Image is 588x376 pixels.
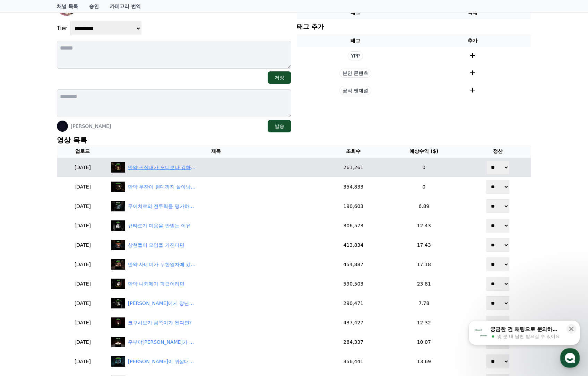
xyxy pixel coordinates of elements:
th: 조회수 [323,145,384,158]
a: 우부야시키 키리야가 흑막이었다면? 우부야[PERSON_NAME]가 흑막이었다면? [111,337,321,347]
td: 290,471 [323,294,384,313]
td: [DATE] [57,158,109,177]
p: 영상 목록 [57,135,531,145]
a: 상현들이 모임을 가진다면 상현들이 모임을 가진다면 [111,240,321,250]
span: 홈 [22,230,26,236]
div: 우부야시키 키리야가 흑막이었다면? [128,339,197,346]
a: 규타로가 미움을 안받는 이유 규타로가 미움을 안받는 이유 [111,220,321,231]
img: 무이치로의 전투력을 평가하기 힘든 이유 [111,201,125,211]
td: 590,503 [323,274,384,294]
div: 만약 무잔이 현대까지 살아남는다면 [128,183,197,191]
td: [DATE] [57,196,109,216]
td: 12.43 [383,216,464,235]
div: 만약 귀살대가 오니보다 강하다면? [128,164,197,171]
td: 306,573 [323,216,384,235]
div: 무이치로의 전투력을 평가하기 힘든 이유 [128,203,197,210]
td: 0 [383,158,464,177]
td: 23.81 [383,274,464,294]
td: [DATE] [57,274,109,294]
div: 만약 사네미가 무한열차에 갔다면 [128,261,197,268]
td: 354,833 [323,177,384,196]
a: 만약 무잔이 현대까지 살아남는다면 만약 무잔이 현대까지 살아남는다면 [111,182,321,192]
img: 무잔이 귀살대를 무한성으로 보내버린 이유 [111,356,125,367]
td: 6.89 [383,196,464,216]
a: 만약 사네미가 무한열차에 갔다면 만약 사네미가 무한열차에 갔다면 [111,259,321,270]
img: 만약 귀살대가 오니보다 강하다면? [111,162,125,173]
img: 상현들이 모임을 가진다면 [111,240,125,250]
a: 무이치로의 전투력을 평가하기 힘든 이유 무이치로의 전투력을 평가하기 힘든 이유 [111,201,321,211]
td: 413,834 [323,235,384,255]
td: [DATE] [57,216,109,235]
td: 13.69 [383,352,464,371]
img: 만약 나키메가 폐급이라면 [111,279,125,289]
a: 코쿠시보가 금쪽이가 된다면? 코쿠시보가 금쪽이가 된다면? [111,317,321,328]
td: [DATE] [57,352,109,371]
th: 예상수익 ($) [383,145,464,158]
span: 본인 콘텐츠 [339,69,371,78]
td: 437,427 [323,313,384,332]
div: 만약 나키메가 폐급이라면 [128,280,184,288]
td: [DATE] [57,332,109,352]
p: 태그 추가 [297,22,324,32]
img: 만약 무잔이 현대까지 살아남는다면 [111,182,125,192]
span: 설정 [107,230,115,236]
td: 190,603 [323,196,384,216]
img: 우부야시키 키리야가 흑막이었다면? [111,337,125,347]
div: 무잔이 귀살대를 무한성으로 보내버린 이유 [128,358,197,365]
img: 코쿠시보가 금쪽이가 된다면? [111,317,125,328]
td: 261,261 [323,158,384,177]
p: [PERSON_NAME] [71,123,111,130]
div: 규타로가 미움을 안받는 이유 [128,222,191,229]
td: 284,337 [323,332,384,352]
img: 만약 사네미가 무한열차에 갔다면 [111,259,125,270]
td: 0 [383,177,464,196]
th: 제목 [109,145,323,158]
img: 규타로가 미움을 안받는 이유 [111,220,125,231]
a: 만약 귀살대가 오니보다 강하다면? 만약 귀살대가 오니보다 강하다면? [111,162,321,173]
div: 코쿠시보가 금쪽이가 된다면? [128,319,192,326]
a: 만약 나키메가 폐급이라면 만약 나키메가 폐급이라면 [111,279,321,289]
a: 아카자에게 장난을 치면 안되는 이유 [PERSON_NAME]에게 장난을 치면 안되는 이유 [111,298,321,308]
a: 대화 [46,220,89,237]
span: 대화 [63,230,72,236]
td: 454,887 [323,255,384,274]
th: 태그 [297,34,414,47]
th: 업로드 [57,145,109,158]
td: [DATE] [57,255,109,274]
button: 발송 [268,120,291,132]
a: 홈 [2,220,46,237]
td: [DATE] [57,235,109,255]
td: 7.78 [383,294,464,313]
td: [DATE] [57,177,109,196]
td: [DATE] [57,313,109,332]
div: 상현들이 모임을 가진다면 [128,242,184,249]
a: 무잔이 귀살대를 무한성으로 보내버린 이유 [PERSON_NAME]이 귀살대를 무한성으로 보내[PERSON_NAME] [111,356,321,367]
img: 허준현 [57,121,68,132]
button: 저장 [268,71,291,84]
span: YPP [348,51,363,60]
div: 아카자에게 장난을 치면 안되는 이유 [128,300,197,307]
td: 17.43 [383,235,464,255]
td: 10.07 [383,332,464,352]
p: Tier [57,24,67,33]
img: 아카자에게 장난을 치면 안되는 이유 [111,298,125,308]
td: 17.18 [383,255,464,274]
th: 정산 [464,145,531,158]
td: 356,441 [323,352,384,371]
a: 설정 [89,220,133,237]
span: 공식 팬채널 [339,86,371,95]
td: 12.32 [383,313,464,332]
td: [DATE] [57,294,109,313]
th: 추가 [414,34,531,47]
